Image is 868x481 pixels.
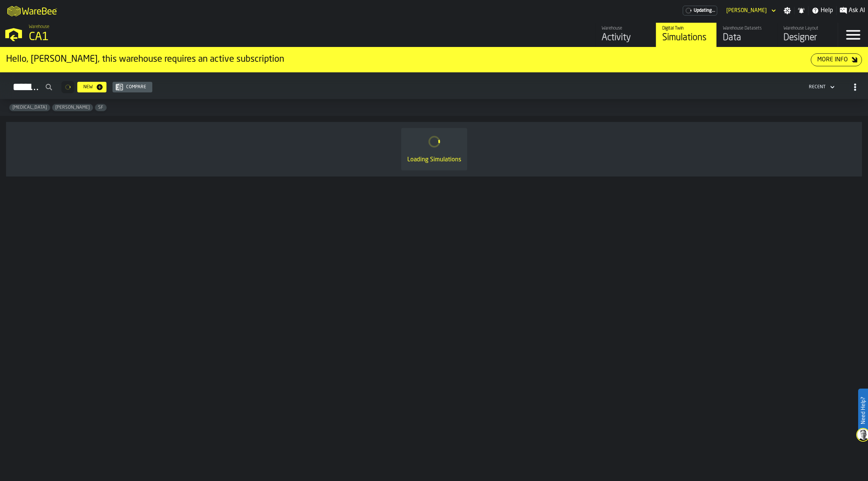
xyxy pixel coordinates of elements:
[777,23,838,47] a: link-to-/wh/i/76e2a128-1b54-4d66-80d4-05ae4c277723/designer
[723,26,771,31] div: Warehouse Datasets
[95,105,106,110] span: SF
[784,26,832,31] div: Warehouse Layout
[58,81,77,93] div: ButtonLoadMore-Loading...-Prev-First-Last
[662,32,710,44] div: Simulations
[694,8,715,13] span: Updating...
[6,122,862,176] div: ItemListCard-
[602,32,650,44] div: Activity
[407,155,461,164] div: Loading Simulations
[595,23,656,47] a: link-to-/wh/i/76e2a128-1b54-4d66-80d4-05ae4c277723/feed/
[662,26,710,31] div: Digital Twin
[80,84,96,90] div: New
[123,84,149,90] div: Compare
[821,6,833,15] span: Help
[814,55,851,64] div: More Info
[838,23,868,47] label: button-toggle-Menu
[849,6,865,15] span: Ask AI
[52,105,93,110] span: Gregg
[656,23,716,47] a: link-to-/wh/i/76e2a128-1b54-4d66-80d4-05ae4c277723/simulations
[9,105,50,110] span: Enteral
[794,7,808,14] label: button-toggle-Notifications
[77,82,106,92] button: button-New
[780,7,794,14] label: button-toggle-Settings
[784,32,832,44] div: Designer
[723,6,777,15] div: DropdownMenuValue-Gregg Arment
[806,83,836,92] div: DropdownMenuValue-4
[859,389,867,432] label: Need Help?
[29,24,49,30] span: Warehouse
[723,32,771,44] div: Data
[602,26,650,31] div: Warehouse
[837,6,868,15] label: button-toggle-Ask AI
[683,6,717,16] a: link-to-/wh/i/76e2a128-1b54-4d66-80d4-05ae4c277723/pricing/
[809,6,836,15] label: button-toggle-Help
[809,84,826,90] div: DropdownMenuValue-4
[683,6,717,16] div: Menu Subscription
[113,82,152,92] button: button-Compare
[716,23,777,47] a: link-to-/wh/i/76e2a128-1b54-4d66-80d4-05ae4c277723/data
[811,53,862,66] button: button-More Info
[726,8,767,14] div: DropdownMenuValue-Gregg Arment
[6,53,811,66] div: Hello, [PERSON_NAME], this warehouse requires an active subscription
[29,30,233,44] div: CA1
